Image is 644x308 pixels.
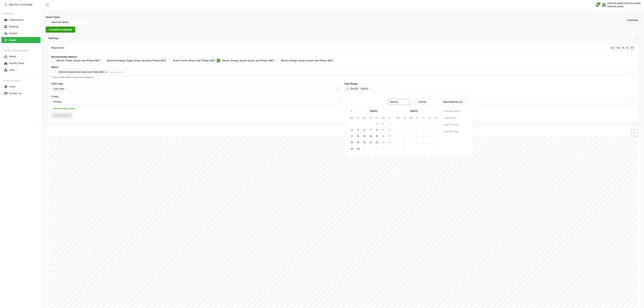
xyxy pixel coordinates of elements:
[380,116,386,121] th: Sa
[444,108,460,114] span: Current month
[427,139,433,146] button: 27 September 2025
[395,133,401,139] button: 15 September 2025
[402,127,408,133] button: 9 September 2025
[380,133,386,139] button: 16 August 2025
[1,54,41,60] button: Alerts
[441,128,469,134] button: Last 90 days
[105,59,166,62] label: Electrical Energy Usage Sensor absolute (Phase ABC)
[395,108,433,114] button: [DATE]
[1,23,41,30] a: Building
[395,139,401,146] button: 22 September 2025
[433,127,439,133] button: 14 September 2025
[433,121,439,127] button: 7 September 2025
[9,3,32,6] p: RESYNC PLATFORM
[51,82,63,86] label: Chart type
[51,46,64,50] p: Resolution
[402,133,408,139] button: 16 September 2025
[441,115,469,121] button: Last Month
[344,99,635,105] input: Select X axis
[355,133,361,139] button: 12 August 2025
[110,70,629,74] input: Select metric
[9,85,16,88] p: Users
[355,108,392,114] button: [DATE]
[368,133,374,139] button: 14 August 2025
[420,116,426,121] th: Fr
[433,133,439,139] button: 21 September 2025
[51,65,58,69] label: Metric
[626,46,629,49] span: 1D
[444,115,457,121] span: Last Month
[427,127,433,133] button: 13 September 2025
[54,106,75,111] span: Add secondary query
[349,139,355,146] button: 18 August 2025
[386,133,392,139] button: 17 August 2025
[374,127,380,133] button: 8 August 2025
[9,62,24,65] p: Facility Team
[414,121,420,127] button: 4 September 2025
[386,139,392,146] button: 24 August 2025
[1,11,41,16] p: Analysis
[54,113,69,118] span: Render chart
[1,78,41,83] p: Administration
[380,139,386,146] button: 23 August 2025
[395,116,401,121] th: Mo
[9,68,15,72] p: Jobs
[355,139,361,146] button: 19 August 2025
[1,1,41,8] a: RESYNC PLATFORM
[433,139,439,146] button: 28 September 2025
[380,121,386,127] button: 2 August 2025
[1,67,41,73] button: Jobs
[395,127,401,133] button: 8 September 2025
[441,122,469,128] button: Last 30 days
[9,92,22,95] p: Contact Us
[622,46,624,49] span: 1h
[1,37,41,43] a: Asset
[1,16,41,23] a: Organisation
[355,127,361,133] button: 5 August 2025
[1,84,41,90] button: Users
[51,106,78,111] button: Add secondary query
[361,127,367,133] button: 6 August 2025
[361,116,367,121] th: We
[368,139,374,146] button: 21 August 2025
[1,30,41,36] button: System
[627,19,638,21] span: Overview
[1,53,41,60] a: Alerts
[48,34,635,42] span: Settings
[601,2,607,8] button: schedule
[414,133,420,139] button: 18 September 2025
[361,139,367,146] button: 20 August 2025
[408,139,414,146] button: 24 September 2025
[355,116,361,121] th: Tu
[631,46,633,49] span: 1M
[349,127,355,133] button: 4 August 2025
[607,5,641,8] p: [PERSON_NAME]
[374,121,380,127] button: 1 August 2025
[1,23,41,30] button: Building
[386,146,392,152] button: 31 August 2025
[49,27,72,32] span: 4 locations selected
[51,55,77,59] div: Recommended Metrics
[395,121,401,127] button: 1 September 2025
[386,116,392,121] th: Su
[386,127,392,133] button: 10 August 2025
[427,121,433,127] button: 6 September 2025
[408,121,414,127] button: 3 September 2025
[1,90,41,96] button: Contact Us
[46,34,641,42] button: Settings
[344,95,473,156] div: Select date range
[408,133,414,139] button: 17 September 2025
[9,32,18,35] p: System
[420,121,426,127] button: 5 September 2025
[279,59,333,62] label: Electric Energy Sensor export real (Phase ABC)
[349,133,355,139] button: 11 August 2025
[1,2,41,8] button: RESYNC PLATFORM
[395,146,401,152] button: 29 September 2025
[368,146,374,152] button: 28 August 2025
[420,139,426,146] button: 26 September 2025
[51,99,342,105] input: Select Y axis
[355,146,361,152] button: 26 August 2025
[607,2,641,5] p: [PERSON_NAME] [PERSON_NAME]
[349,99,438,105] div: -
[374,139,380,146] button: 22 August 2025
